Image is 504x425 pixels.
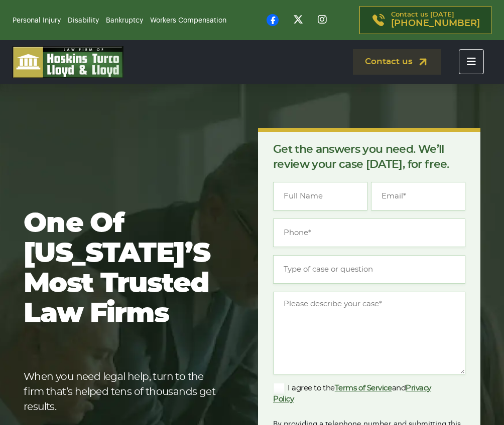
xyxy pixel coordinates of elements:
[359,6,491,34] a: Contact us [DATE][PHONE_NUMBER]
[391,12,480,29] p: Contact us [DATE]
[24,209,226,329] h1: One of [US_STATE]’s most trusted law firms
[273,182,367,210] input: Full Name
[273,142,465,172] p: Get the answers you need. We’ll review your case [DATE], for free.
[68,17,99,24] a: Disability
[13,17,61,24] a: Personal Injury
[13,46,123,78] img: logo
[24,369,226,414] p: When you need legal help, turn to the firm that’s helped tens of thousands get results.
[371,182,465,210] input: Email*
[150,17,226,24] a: Workers Compensation
[335,384,392,392] a: Terms of Service
[273,382,449,404] label: I agree to the and
[106,17,143,24] a: Bankruptcy
[353,49,441,75] a: Contact us
[273,219,465,247] input: Phone*
[459,49,484,74] button: Toggle navigation
[391,19,480,29] span: [PHONE_NUMBER]
[273,255,465,284] input: Type of case or question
